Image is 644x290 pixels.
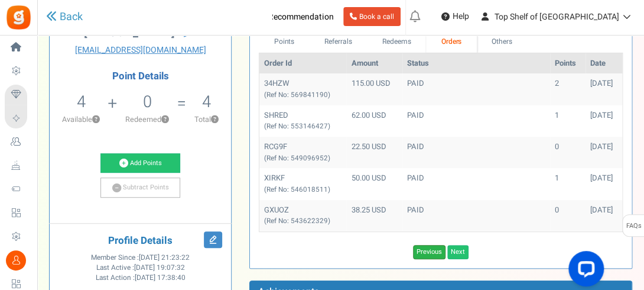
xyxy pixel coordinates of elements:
[56,114,107,125] p: Available
[135,273,186,283] span: [DATE] 17:38:40
[367,31,426,53] a: Redeems
[413,245,445,259] a: Previous
[426,31,477,53] a: Orders
[402,73,550,105] td: PAID
[134,263,185,273] span: [DATE] 19:07:32
[46,9,83,25] a: Back
[96,273,186,283] span: Last Action :
[259,31,310,53] a: Points
[58,44,222,56] a: [EMAIL_ADDRESS][DOMAIN_NAME]
[96,263,185,273] span: Last Active :
[264,90,330,100] small: (Ref No: 569841190)
[550,105,586,137] td: 1
[5,4,32,31] img: Gratisfaction
[450,11,469,22] span: Help
[402,53,550,74] th: Status
[143,93,152,111] h5: 0
[590,205,617,216] div: [DATE]
[343,7,401,26] a: Book a call
[58,236,222,247] h4: Profile Details
[402,200,550,231] td: PAID
[264,121,330,131] small: (Ref No: 553146427)
[590,78,617,89] div: [DATE]
[402,168,550,199] td: PAID
[346,53,402,74] th: Amount
[259,105,346,137] td: SHRED
[100,178,181,198] a: Subtract Points
[100,153,181,173] a: Add Points
[402,137,550,168] td: PAID
[310,31,367,53] a: Referrals
[259,168,346,199] td: XIRKF
[259,53,346,74] th: Order Id
[437,7,474,26] a: Help
[550,73,586,105] td: 2
[264,185,330,195] small: (Ref No: 546018511)
[550,200,586,231] td: 0
[346,105,402,137] td: 62.00 USD
[187,114,225,125] p: Total
[268,11,334,23] span: Recommendation
[550,168,586,199] td: 1
[211,116,219,124] button: ?
[477,31,528,53] a: Others
[402,105,550,137] td: PAID
[139,253,190,263] span: [DATE] 21:23:22
[77,90,86,114] span: 4
[346,200,402,231] td: 38.25 USD
[346,168,402,199] td: 50.00 USD
[550,137,586,168] td: 0
[202,93,211,111] h5: 4
[590,141,617,153] div: [DATE]
[550,53,586,74] th: Points
[590,110,617,121] div: [DATE]
[239,7,339,26] a: 1 Recommendation
[264,153,330,163] small: (Ref No: 549096952)
[91,253,190,263] span: Member Since :
[259,200,346,231] td: GXUOZ
[50,71,231,82] h4: Point Details
[590,173,617,184] div: [DATE]
[586,53,622,74] th: Date
[264,216,330,226] small: (Ref No: 543622329)
[259,137,346,168] td: RCG9F
[119,114,176,125] p: Redeemed
[346,137,402,168] td: 22.50 USD
[626,215,642,237] span: FAQs
[92,116,100,124] button: ?
[346,73,402,105] td: 115.00 USD
[259,73,346,105] td: 34HZW
[495,11,619,23] span: Top Shelf of [GEOGRAPHIC_DATA]
[161,116,169,124] button: ?
[447,245,469,259] a: Next
[204,231,222,248] i: Edit Profile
